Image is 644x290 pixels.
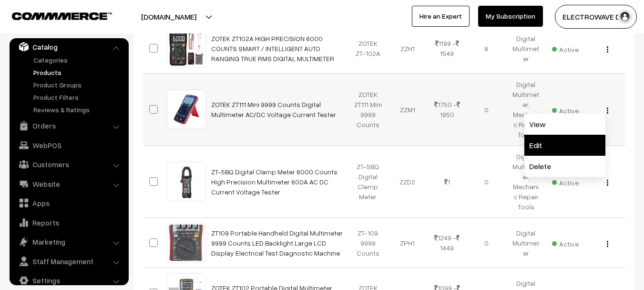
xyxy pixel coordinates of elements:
[427,74,467,146] td: 1750 - 1950
[12,214,125,231] a: Reports
[467,23,506,74] td: 8
[12,194,125,212] a: Apps
[211,168,337,196] a: ZT-5BQ Digital Clamp Meter 6000 Counts High Precision Multimeter 600A AC DC Current Voltage Tester
[552,42,579,54] span: Active
[388,23,427,74] td: ZZH1
[427,218,467,268] td: 1249 - 1449
[12,117,125,134] a: Orders
[555,5,637,29] button: ELECTROWAVE DE…
[12,12,112,20] img: COMMMERCE
[388,146,427,218] td: ZZD2
[552,236,579,249] span: Active
[427,23,467,74] td: 1199 - 1549
[506,146,546,218] td: Digital Multimeter, Mechanic Repair Tools
[467,74,506,146] td: 0
[348,146,388,218] td: ZT-5BQ Digital Clamp Meter
[388,74,427,146] td: ZZM1
[524,156,605,177] a: Delete
[12,233,125,250] a: Marketing
[12,10,95,21] a: COMMMERCE
[348,218,388,268] td: ZT-109 9999 Counts
[388,218,427,268] td: ZPH1
[618,10,632,24] img: user
[552,103,579,116] span: Active
[524,135,605,156] a: Edit
[31,80,125,90] a: Product Groups
[12,156,125,173] a: Customers
[607,46,608,53] img: Menu
[12,137,125,154] a: WebPOS
[108,5,230,29] button: [DOMAIN_NAME]
[12,272,125,289] a: Settings
[31,92,125,102] a: Product Filters
[412,6,470,27] a: Hire an Expert
[348,23,388,74] td: ZOTEK ZT-102A
[211,229,343,257] a: ZT109 Portable Handheld Digital Multimeter 9999 Counts LED Backlight Large LCD Display Electrical...
[478,6,543,27] a: My Subscription
[524,114,605,135] a: View
[506,218,546,268] td: Digital Multimeter
[12,253,125,270] a: Staff Management
[211,100,336,118] a: ZOTEK ZT111 Mini 9999 Counts Digital Multimeter AC/DC Voltage Current Tester
[12,175,125,193] a: Website
[427,146,467,218] td: 1
[348,74,388,146] td: ZOTEK ZT111 Mini 9999 Counts
[31,105,125,115] a: Reviews & Ratings
[607,180,608,186] img: Menu
[467,218,506,268] td: 0
[467,146,506,218] td: 0
[607,107,608,114] img: Menu
[211,34,334,63] a: ZOTEK ZT102A HIGH PRECISION 6000 COUNTS SMART / INTELLIGENT AUTO RANGING TRUE RMS DIGITAL MULTIMETER
[12,38,125,55] a: Catalog
[607,241,608,247] img: Menu
[31,55,125,65] a: Categories
[552,175,579,188] span: Active
[506,74,546,146] td: Digital Multimeter, Mechanic Repair Tools
[31,67,125,77] a: Products
[506,23,546,74] td: Digital Multimeter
